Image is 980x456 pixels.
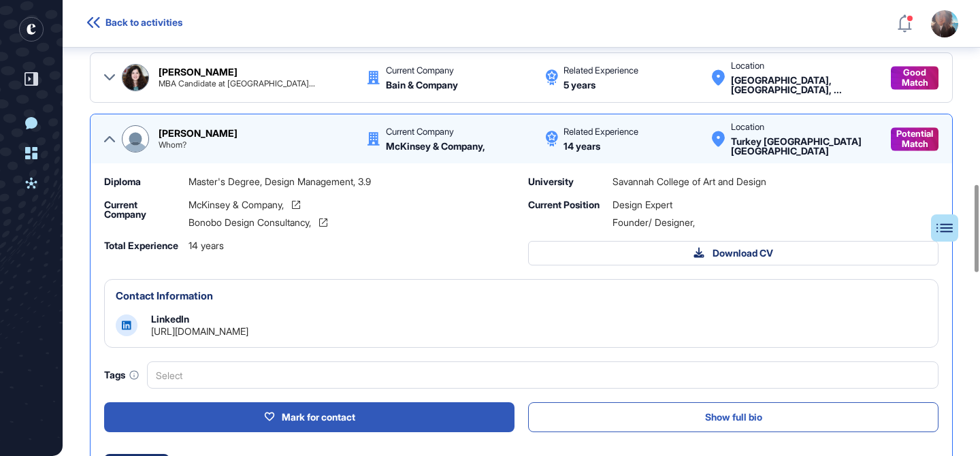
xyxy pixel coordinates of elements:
[693,247,773,259] div: Download CV
[147,361,938,389] div: Select
[116,291,213,301] div: Contact Information
[264,411,355,423] div: Mark for contact
[189,218,311,227] span: Bonobo Design Consultancy,
[563,142,600,151] div: 14 years
[104,241,180,250] div: Total Experience
[189,177,514,186] div: Master's Degree, Design Management, 3.9
[19,17,44,42] div: entrapeer-logo
[122,65,148,91] img: Goksu Gokcen
[104,177,180,186] div: Diploma
[386,80,458,90] div: Bain & Company
[159,67,238,77] div: [PERSON_NAME]
[105,17,182,28] span: Back to activities
[104,370,139,380] div: Tags
[731,137,884,156] div: Turkey Turkey Turkey
[386,142,485,151] div: McKinsey & Company,
[151,314,189,324] div: LinkedIn
[189,241,224,250] span: 14 years
[563,66,638,75] div: Related Experience
[563,80,595,90] div: 5 years
[731,123,764,131] div: Location
[386,66,454,75] div: Current Company
[731,61,764,70] div: Location
[931,10,958,37] img: user-avatar
[159,80,315,88] div: MBA Candidate at Harvard Business School,
[87,17,182,30] a: Back to activities
[612,218,695,227] span: Founder/ Designer,
[104,200,180,227] div: Current Company
[189,200,284,210] span: McKinsey & Company,
[151,325,248,337] a: [URL][DOMAIN_NAME]
[104,402,514,432] button: Mark for contact
[159,129,238,138] div: [PERSON_NAME]
[528,402,938,432] button: Show full bio
[896,129,933,149] span: Potential Match
[159,141,186,149] div: Whom?
[612,200,672,210] span: Design Expert
[189,218,327,227] a: Bonobo Design Consultancy,
[386,127,454,136] div: Current Company
[898,67,932,88] span: Good Match
[612,177,938,186] div: Savannah College of Art and Design
[528,177,604,186] div: University
[528,200,604,227] div: Current Position
[122,126,148,152] img: Kaan Yaylali
[189,200,300,210] a: McKinsey & Company,
[528,241,938,265] button: Download CV
[563,127,638,136] div: Related Experience
[731,76,884,95] div: Istanbul, Istanbul, Turkey, Turkey
[705,412,762,422] span: Show full bio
